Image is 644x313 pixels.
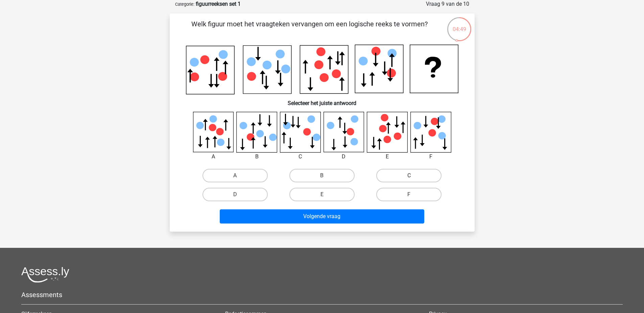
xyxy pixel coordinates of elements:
[188,153,239,161] div: A
[376,188,442,201] label: F
[181,19,438,39] p: Welk figuur moet het vraagteken vervangen om een logische reeks te vormen?
[447,17,472,33] div: 04:49
[362,153,413,161] div: E
[289,169,355,182] label: B
[275,153,326,161] div: C
[175,2,194,7] small: Categorie:
[202,188,268,201] label: D
[202,169,268,182] label: A
[405,153,456,161] div: F
[376,169,442,182] label: C
[318,153,369,161] div: D
[181,95,464,106] h6: Selecteer het juiste antwoord
[231,153,282,161] div: B
[21,267,69,283] img: Assessly logo
[220,209,424,224] button: Volgende vraag
[21,291,623,299] h5: Assessments
[289,188,355,201] label: E
[196,1,241,7] strong: figuurreeksen set 1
